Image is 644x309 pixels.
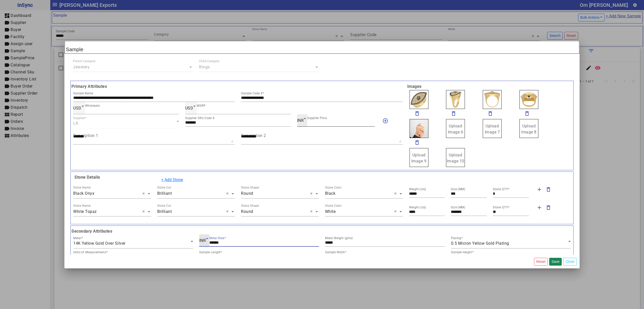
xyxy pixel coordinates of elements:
[325,250,345,254] mat-label: Sample Width
[414,139,420,146] mat-icon: delete_outline
[209,236,225,240] mat-label: Metal Rate
[409,206,426,209] mat-label: Weight (cts)
[199,238,206,243] span: INR
[199,59,220,63] div: Child Category
[226,209,230,215] span: Clear all
[73,133,98,138] mat-label: Description 1
[485,124,500,134] span: Upload Image 7
[241,92,263,95] mat-label: Sample Code #
[185,106,193,110] span: USD
[451,241,509,246] span: 0.5 Micron Yellow Gold Plating
[483,90,502,109] img: 46a2fc11-f821-4b37-b0c2-ef371e7821d8
[73,92,93,95] mat-label: Sample Name
[199,250,221,254] mat-label: Sample Length
[521,124,537,134] span: Upload Image 8
[451,236,461,240] mat-label: Plating
[73,241,126,246] span: 14K Yellow Gold Over Silver
[158,175,186,185] button: + Add Stone
[394,191,398,197] span: Clear all
[382,118,388,124] mat-icon: add_circle_outline
[545,186,551,192] mat-icon: delete_outline
[534,258,548,266] button: Reset
[447,153,464,163] span: Upload Image 10
[226,191,230,197] span: Clear all
[197,104,206,107] mat-label: MSRP
[310,209,314,215] span: Clear all
[414,110,420,117] mat-icon: delete_outline
[410,90,428,109] img: 4c08fdfe-5368-4573-9a2c-4974015f933c
[73,250,106,254] mat-label: Units of Measurements
[406,83,574,90] b: Images
[73,203,91,208] div: Stone Name
[325,203,342,208] div: Stone Color
[73,59,96,63] div: Parent Category
[524,110,530,117] mat-icon: delete_outline
[519,90,538,109] img: 3c59f675-5b2b-4279-a806-7d1ea720d8c2
[451,206,465,209] mat-label: Size (MM)
[73,236,81,240] mat-label: Metal
[157,185,171,190] div: Stone Cut
[409,187,426,191] mat-label: Weight (cts)
[451,110,457,117] mat-icon: delete_outline
[536,205,542,211] mat-icon: add
[241,133,266,138] mat-label: Description 2
[70,83,406,90] b: Primary Attributes
[307,116,327,120] mat-label: Supplier Price
[310,191,314,197] span: Clear all
[536,186,542,192] mat-icon: add
[487,110,493,117] mat-icon: delete_outline
[451,250,472,254] mat-label: Sample Height
[157,203,171,208] div: Stone Cut
[73,175,100,180] b: Stone Details
[545,205,551,211] mat-icon: delete_outline
[325,236,353,240] mat-label: Metal Weight (gms)
[411,153,427,163] span: Upload Image 9
[142,191,147,197] span: Clear all
[73,185,91,190] div: Stone Name
[563,258,577,266] button: Close
[241,185,259,190] div: Stone Shape
[73,106,82,110] span: USD
[85,104,100,107] mat-label: Wholesale
[73,116,85,120] mat-label: Supplier
[297,118,304,123] span: INR
[446,90,465,109] img: 48477043-d76c-4060-a81a-aa9e843566ca
[410,119,428,138] img: 35b4672d-a513-4e03-aeaa-ccc073a38650
[493,206,508,209] mat-label: Stone QTY
[325,185,342,190] div: Stone Color
[394,209,398,215] span: Clear all
[549,258,562,266] button: Save
[65,41,579,54] h2: Sample
[451,187,465,191] mat-label: Size (MM)
[493,187,508,191] mat-label: Stone QTY
[70,228,574,234] b: Secondary Attributes
[142,209,147,215] span: Clear all
[185,116,215,120] mat-label: Supplier SKU Code #
[448,124,463,134] span: Upload Image 6
[241,203,259,208] div: Stone Shape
